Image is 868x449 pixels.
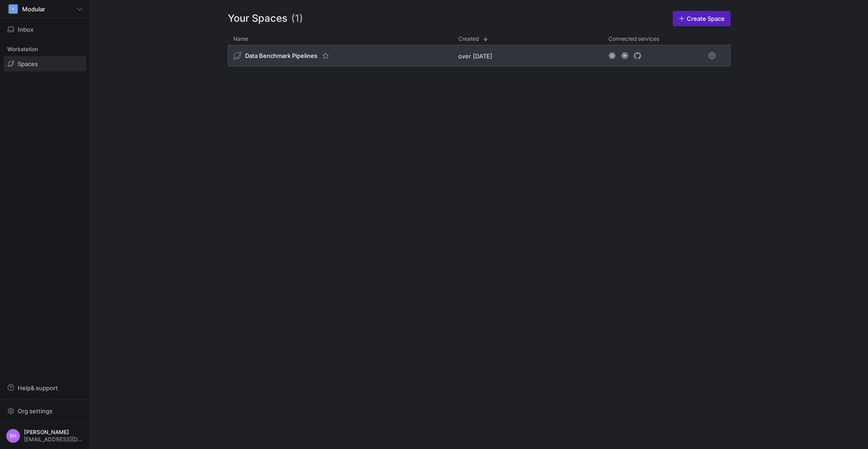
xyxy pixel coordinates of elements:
[233,36,248,42] span: Name
[6,429,20,443] div: BH
[18,407,52,415] span: Org settings
[228,45,731,70] div: Press SPACE to select this row.
[4,22,86,37] button: Inbox
[458,53,492,60] span: over [DATE]
[673,11,731,26] a: Create Space
[609,36,659,42] span: Connected services
[4,56,86,72] a: Spaces
[4,408,86,416] a: Org settings
[18,26,33,33] span: Inbox
[687,15,725,22] span: Create Space
[4,43,86,56] div: Workstation
[4,426,86,445] button: BH[PERSON_NAME][EMAIL_ADDRESS][DOMAIN_NAME]
[458,36,479,42] span: Created
[228,11,288,26] span: Your Spaces
[291,11,303,26] span: (1)
[9,5,18,14] div: M
[18,60,38,67] span: Spaces
[245,52,317,59] span: Data Benchmark Pipelines
[18,384,58,392] span: Help & support
[4,403,86,419] button: Org settings
[24,436,84,443] span: [EMAIL_ADDRESS][DOMAIN_NAME]
[24,429,84,435] span: [PERSON_NAME]
[4,380,86,396] button: Help& support
[22,5,45,13] span: Modular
